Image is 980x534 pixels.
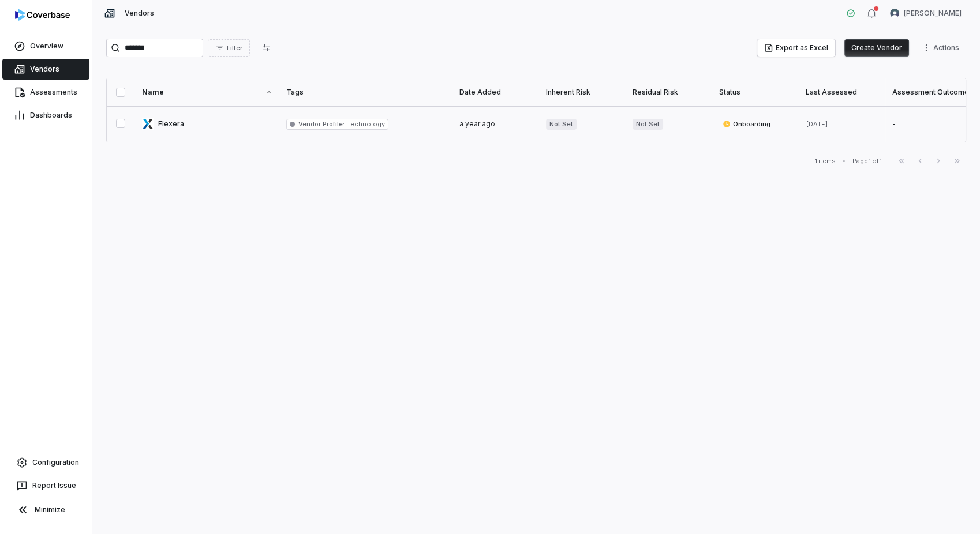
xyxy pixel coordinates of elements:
[904,9,962,18] span: [PERSON_NAME]
[208,39,250,57] button: Filter
[32,481,76,490] span: Report Issue
[806,88,878,97] div: Last Assessed
[15,9,70,21] img: logo-D7KZi-bG.svg
[5,498,87,521] button: Minimize
[30,65,59,74] span: Vendors
[30,88,77,97] span: Assessments
[633,88,705,97] div: Residual Risk
[719,88,792,97] div: Status
[2,82,89,103] a: Assessments
[890,9,899,18] img: Diana Esparza avatar
[843,157,846,165] div: •
[286,88,446,97] div: Tags
[142,88,272,97] div: Name
[892,88,965,97] div: Assessment Outcome
[918,39,966,57] button: More actions
[844,39,909,57] button: Create Vendor
[5,475,87,496] button: Report Issue
[298,120,345,128] span: Vendor Profile :
[30,42,63,51] span: Overview
[546,119,577,130] span: Not Set
[723,119,770,129] span: Onboarding
[459,88,532,97] div: Date Added
[227,44,242,52] span: Filter
[757,39,835,57] button: Export as Excel
[633,119,663,130] span: Not Set
[125,9,154,18] span: Vendors
[883,5,968,22] button: Diana Esparza avatar[PERSON_NAME]
[814,157,836,166] div: 1 items
[5,452,87,473] a: Configuration
[30,111,72,120] span: Dashboards
[345,120,384,128] span: Technology
[2,36,89,57] a: Overview
[546,88,619,97] div: Inherent Risk
[35,505,65,514] span: Minimize
[885,106,972,142] td: -
[32,458,79,467] span: Configuration
[806,120,828,128] span: [DATE]
[2,59,89,80] a: Vendors
[852,157,883,166] div: Page 1 of 1
[2,105,89,126] a: Dashboards
[459,119,495,128] span: a year ago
